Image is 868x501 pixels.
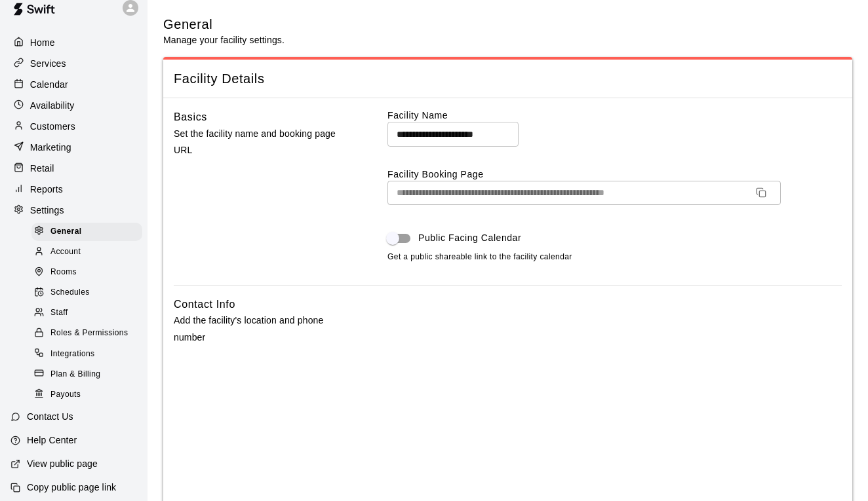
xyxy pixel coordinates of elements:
[31,364,148,384] a: Plan & Billing
[31,365,142,384] div: Plan & Billing
[10,179,137,199] a: Reports
[10,54,137,73] a: Services
[27,481,116,494] p: Copy public page link
[31,284,142,302] div: Schedules
[30,204,64,217] p: Settings
[174,126,347,158] p: Set the facility name and booking page URL
[50,348,95,361] span: Integrations
[27,457,98,470] p: View public page
[10,33,137,52] a: Home
[50,225,82,238] span: General
[50,388,81,401] span: Payouts
[31,384,148,405] a: Payouts
[174,312,347,345] p: Add the facility's location and phone number
[31,221,148,242] a: General
[31,223,142,241] div: General
[30,36,55,49] p: Home
[174,109,207,126] h6: Basics
[50,286,90,299] span: Schedules
[27,410,73,423] p: Contact Us
[31,386,142,404] div: Payouts
[163,33,285,46] p: Manage your facility settings.
[31,242,148,262] a: Account
[50,306,68,320] span: Staff
[50,368,100,381] span: Plan & Billing
[30,162,54,175] p: Retail
[10,138,137,157] a: Marketing
[31,243,142,261] div: Account
[387,109,842,122] label: Facility Name
[50,266,77,279] span: Rooms
[10,96,137,115] a: Availability
[418,231,521,245] span: Public Facing Calendar
[30,57,66,70] p: Services
[31,303,148,324] a: Staff
[10,158,137,178] a: Retail
[30,78,68,91] p: Calendar
[31,324,142,343] div: Roles & Permissions
[31,324,148,344] a: Roles & Permissions
[31,283,148,303] a: Schedules
[31,263,148,283] a: Rooms
[174,70,842,88] span: Facility Details
[174,296,235,313] h6: Contact Info
[30,183,63,196] p: Reports
[30,99,75,112] p: Availability
[387,168,842,181] label: Facility Booking Page
[10,117,137,136] a: Customers
[387,251,572,264] span: Get a public shareable link to the facility calendar
[30,120,75,133] p: Customers
[31,344,148,364] a: Integrations
[31,263,142,282] div: Rooms
[10,200,137,220] a: Settings
[31,304,142,322] div: Staff
[10,75,137,94] a: Calendar
[751,182,772,203] button: Copy URL
[163,16,285,33] h5: General
[50,246,81,259] span: Account
[27,434,77,447] p: Help Center
[31,345,142,363] div: Integrations
[50,327,128,340] span: Roles & Permissions
[30,141,71,154] p: Marketing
